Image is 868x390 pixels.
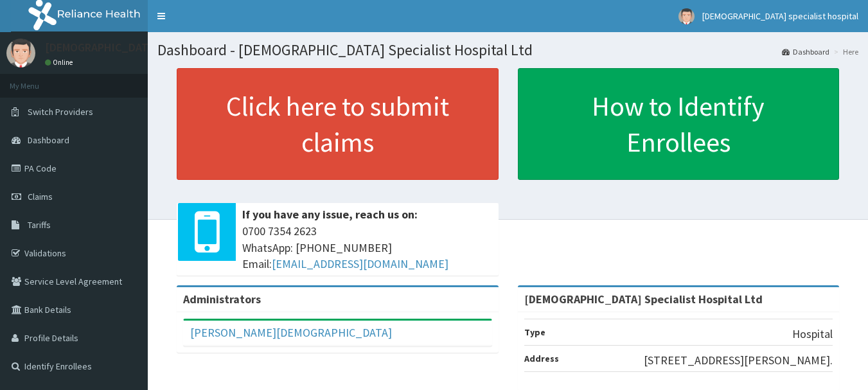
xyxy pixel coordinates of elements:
[183,292,261,306] b: Administrators
[28,191,53,202] span: Claims
[242,207,418,222] b: If you have any issue, reach us on:
[28,219,51,231] span: Tariffs
[524,292,763,306] strong: [DEMOGRAPHIC_DATA] Specialist Hospital Ltd
[792,326,833,342] p: Hospital
[524,326,545,338] b: Type
[831,46,858,57] li: Here
[45,58,76,67] a: Online
[157,42,858,58] h1: Dashboard - [DEMOGRAPHIC_DATA] Specialist Hospital Ltd
[518,68,840,180] a: How to Identify Enrollees
[702,10,858,22] span: [DEMOGRAPHIC_DATA] specialist hospital
[678,8,695,24] img: User Image
[242,223,492,272] span: 0700 7354 2623 WhatsApp: [PHONE_NUMBER] Email:
[644,352,833,369] p: [STREET_ADDRESS][PERSON_NAME].
[190,325,392,340] a: [PERSON_NAME][DEMOGRAPHIC_DATA]
[6,39,35,67] img: User Image
[272,256,448,271] a: [EMAIL_ADDRESS][DOMAIN_NAME]
[524,353,559,364] b: Address
[177,68,499,180] a: Click here to submit claims
[28,106,93,118] span: Switch Providers
[782,46,829,57] a: Dashboard
[45,42,253,53] p: [DEMOGRAPHIC_DATA] specialist hospital
[28,134,69,146] span: Dashboard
